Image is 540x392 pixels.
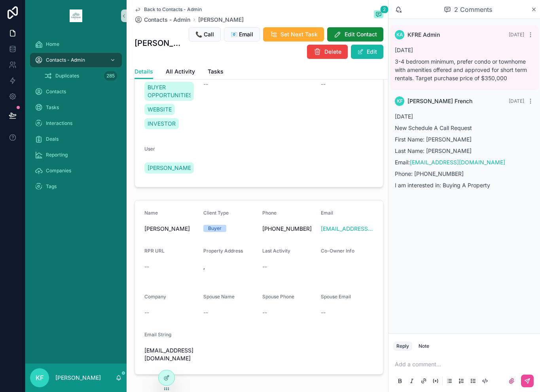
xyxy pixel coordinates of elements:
span: Tasks [46,104,59,111]
span: Co-Owner Info [321,248,354,254]
span: BUYER OPPORTUNITIES [148,83,191,99]
a: Companies [30,164,122,178]
span: KA [396,32,403,38]
button: Set Next Task [263,27,324,41]
a: Home [30,37,122,51]
p: I am interested in: Buying A Property [395,181,534,189]
span: Contacts [46,89,66,95]
a: Contacts - Admin [135,16,190,24]
span: Set Next Task [280,30,318,38]
p: Last Name: [PERSON_NAME] [395,147,534,155]
p: [DATE] [395,46,534,54]
span: -- [321,309,326,317]
span: 2 Comments [454,5,492,14]
span: User [144,146,155,152]
button: 2 [374,10,383,20]
div: 285 [104,71,117,81]
a: Tasks [30,100,122,115]
a: All Activity [166,64,195,80]
a: WEBSITE [144,104,175,115]
a: [PERSON_NAME] [144,162,194,173]
a: Details [135,64,153,79]
span: -- [144,263,149,271]
span: KFRE Admin [407,31,440,39]
span: Client Type [203,210,229,216]
span: , [203,263,256,271]
span: Deals [46,136,59,142]
span: Contacts - Admin [46,57,85,63]
a: Deals [30,132,122,146]
button: Edit Contact [327,27,383,41]
span: Companies [46,168,71,174]
span: RPR URL [144,248,165,254]
button: Edit [351,45,383,59]
button: Note [415,341,432,351]
a: INVESTOR [144,118,179,129]
a: Duplicates285 [40,69,122,83]
div: scrollable content [25,32,127,204]
span: -- [262,309,267,317]
span: Tags [46,183,57,190]
span: Details [135,68,153,75]
span: [PERSON_NAME] French [407,97,472,105]
button: Delete [307,45,348,59]
button: 📞 Call [189,27,221,41]
span: Delete [324,48,341,56]
span: INVESTOR [148,120,176,128]
img: App logo [70,9,82,22]
button: 📧 Email [224,27,260,41]
span: Reporting [46,152,68,158]
span: Spouse Name [203,294,235,300]
span: Spouse Phone [262,294,294,300]
p: [DATE] [395,112,534,121]
span: [PERSON_NAME] [144,225,197,233]
span: 📧 Email [231,30,253,38]
a: Tasks [208,64,224,80]
p: Phone: [PHONE_NUMBER] [395,170,534,178]
span: -- [144,309,149,317]
span: [DATE] [509,98,524,104]
a: [EMAIL_ADDRESS][DOMAIN_NAME] [321,225,373,233]
span: -- [321,80,326,88]
p: First Name: [PERSON_NAME] [395,135,534,143]
a: Interactions [30,116,122,130]
span: Duplicates [55,73,79,79]
span: Back to Contacts - Admin [144,6,202,13]
span: Company [144,294,166,300]
span: Contacts - Admin [144,16,190,24]
span: Home [46,41,59,47]
p: New Schedule A Call Request [395,124,534,132]
a: BUYER OPPORTUNITIES [144,82,194,101]
span: All Activity [166,68,195,75]
span: Email [321,210,333,216]
span: Last Activity [262,248,290,254]
span: KF [36,373,44,383]
span: -- [203,309,208,317]
a: Contacts [30,85,122,99]
h1: [PERSON_NAME] [135,38,181,49]
span: [PHONE_NUMBER] [262,225,315,233]
span: Edit Contact [345,30,377,38]
p: [PERSON_NAME] [55,374,101,382]
span: WEBSITE [148,106,172,113]
p: 3-4 bedroom minimum, prefer condo or townhome with amenities offered and approved for short term ... [395,57,534,82]
span: [EMAIL_ADDRESS][DOMAIN_NAME] [144,347,197,362]
div: Note [419,343,429,349]
span: 📞 Call [195,30,214,38]
span: Name [144,210,158,216]
a: Back to Contacts - Admin [135,6,202,13]
span: [PERSON_NAME] [148,164,191,172]
span: Spouse Email [321,294,351,300]
a: Tags [30,179,122,194]
span: -- [262,263,267,271]
span: Interactions [46,120,72,126]
span: [DATE] [509,32,524,38]
a: Contacts - Admin [30,53,122,67]
a: [PERSON_NAME] [198,16,244,24]
span: Phone [262,210,277,216]
span: -- [203,80,208,88]
a: Reporting [30,148,122,162]
a: [EMAIL_ADDRESS][DOMAIN_NAME] [410,159,505,166]
span: Email String [144,332,171,337]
